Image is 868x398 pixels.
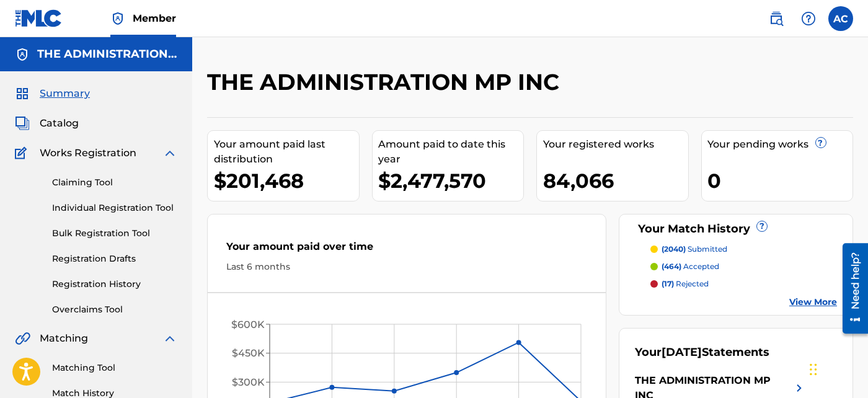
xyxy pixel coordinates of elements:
img: Matching [15,331,30,346]
a: Bulk Registration Tool [52,227,177,240]
tspan: $600K [231,319,265,330]
p: rejected [662,278,709,290]
a: Public Search [764,6,789,31]
span: Member [133,11,176,25]
img: help [801,11,816,26]
span: Works Registration [40,146,136,161]
img: Catalog [15,116,30,131]
div: 84,066 [543,167,688,195]
div: Drag [810,351,817,388]
a: Individual Registration Tool [52,201,177,214]
div: Your Statements [635,344,769,361]
tspan: $300K [232,376,265,388]
span: Catalog [40,116,79,131]
div: $201,468 [214,167,359,195]
span: Matching [40,331,88,346]
span: (464) [662,262,681,271]
iframe: Chat Widget [806,338,868,398]
a: (17) rejected [650,278,837,290]
a: Claiming Tool [52,176,177,189]
div: Your Match History [635,221,837,237]
a: CatalogCatalog [15,116,79,131]
h2: THE ADMINISTRATION MP INC [207,68,565,96]
img: expand [162,331,177,346]
img: expand [162,146,177,161]
img: MLC Logo [15,9,63,27]
span: [DATE] [662,345,702,359]
div: Your amount paid last distribution [214,137,359,167]
img: Top Rightsholder [110,11,125,26]
img: Works Registration [15,146,31,161]
a: Matching Tool [52,361,177,374]
p: submitted [662,244,727,255]
a: Overclaims Tool [52,303,177,316]
a: Registration History [52,278,177,291]
img: search [769,11,784,26]
a: (2040) submitted [650,244,837,255]
span: Summary [40,86,90,101]
div: Amount paid to date this year [379,137,524,167]
span: (2040) [662,244,686,254]
span: ? [816,138,826,148]
span: ? [757,221,767,231]
div: User Menu [828,6,853,31]
div: 0 [708,167,853,195]
a: SummarySummary [15,86,90,101]
img: Summary [15,86,30,101]
h5: THE ADMINISTRATION MP INC [37,47,177,61]
iframe: Resource Center [833,238,868,338]
p: accepted [662,261,719,272]
tspan: $450K [232,347,265,359]
div: Your pending works [708,137,853,152]
img: Accounts [15,47,30,62]
span: (17) [662,279,674,288]
a: Registration Drafts [52,252,177,265]
div: Help [796,6,821,31]
div: Last 6 months [226,260,587,273]
div: Your registered works [543,137,688,152]
div: Your amount paid over time [226,239,587,260]
a: View More [789,296,837,309]
div: $2,477,570 [379,167,524,195]
a: (464) accepted [650,261,837,272]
